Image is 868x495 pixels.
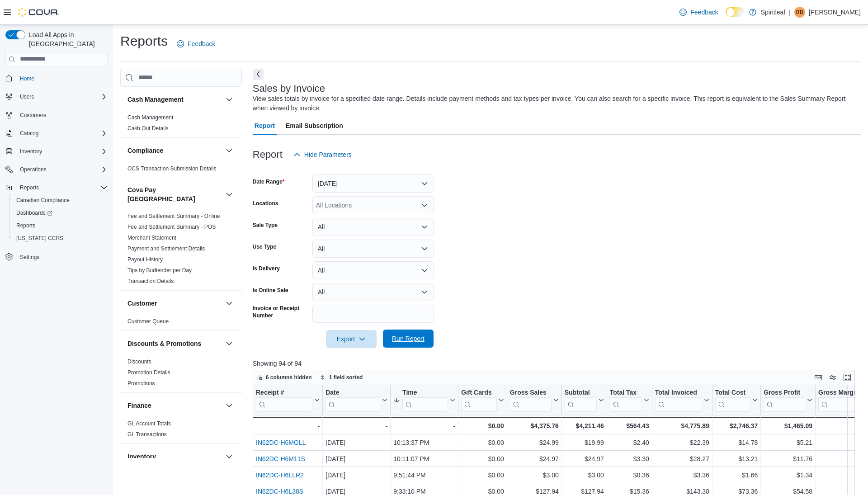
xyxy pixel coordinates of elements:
[224,451,235,462] button: Inventory
[715,453,758,464] div: $13.21
[2,90,111,103] button: Users
[325,420,387,431] div: -
[510,388,559,411] button: Gross Sales
[461,453,504,464] div: $0.00
[224,189,235,200] button: Cova Pay [GEOGRAPHIC_DATA]
[127,339,222,348] button: Discounts & Promotions
[253,305,309,319] label: Invoice or Receipt Number
[312,283,434,301] button: All
[286,117,343,135] span: Email Subscription
[655,388,702,411] div: Total Invoiced
[16,235,63,242] span: [US_STATE] CCRS
[127,299,157,308] h3: Customer
[120,356,242,392] div: Discounts & Promotions
[253,287,288,294] label: Is Online Sale
[9,219,111,232] button: Reports
[16,146,46,157] button: Inventory
[764,388,812,411] button: Gross Profit
[127,452,222,461] button: Inventory
[127,235,176,241] a: Merchant Statement
[655,388,709,411] button: Total Invoiced
[16,128,108,139] span: Catalog
[813,372,824,383] button: Keyboard shortcuts
[304,150,352,159] span: Hide Parameters
[393,437,455,448] div: 10:13:37 PM
[326,330,377,348] button: Export
[2,72,111,85] button: Home
[610,437,649,448] div: $2.40
[16,91,108,102] span: Users
[127,267,192,274] span: Tips by Budtender per Day
[325,470,387,481] div: [DATE]
[127,213,220,219] a: Fee and Settlement Summary - Online
[565,388,597,411] div: Subtotal
[127,401,222,410] button: Finance
[127,452,156,461] h3: Inventory
[16,146,108,157] span: Inventory
[393,470,455,481] div: 9:51:44 PM
[127,125,169,132] span: Cash Out Details
[393,388,455,411] button: Time
[715,388,758,411] button: Total Cost
[253,359,861,368] p: Showing 94 of 94
[13,195,73,206] a: Canadian Compliance
[13,207,56,218] a: Dashboards
[253,69,264,80] button: Next
[253,200,278,207] label: Locations
[127,223,216,231] span: Fee and Settlement Summary - POS
[690,8,718,17] span: Feedback
[256,471,304,479] a: IN62DC-H6LLR2
[127,95,222,104] button: Cash Management
[842,372,853,383] button: Enter fullscreen
[256,388,312,411] div: Receipt # URL
[127,114,173,121] a: Cash Management
[789,7,791,18] p: |
[127,125,169,132] a: Cash Out Details
[715,470,758,481] div: $1.66
[127,95,184,104] h3: Cash Management
[764,470,812,481] div: $1.34
[421,202,428,209] button: Open list of options
[127,256,163,263] span: Payout History
[13,207,108,218] span: Dashboards
[510,470,559,481] div: $3.00
[2,181,111,194] button: Reports
[510,437,559,448] div: $24.99
[312,218,434,236] button: All
[461,388,497,397] div: Gift Cards
[655,470,709,481] div: $3.36
[256,388,320,411] button: Receipt #
[16,164,108,175] span: Operations
[20,93,34,100] span: Users
[16,251,108,262] span: Settings
[393,420,455,431] div: -
[827,372,838,383] button: Display options
[120,316,242,330] div: Customer
[312,240,434,258] button: All
[127,224,216,230] a: Fee and Settlement Summary - POS
[565,437,604,448] div: $19.99
[120,211,242,290] div: Cova Pay [GEOGRAPHIC_DATA]
[461,388,504,411] button: Gift Cards
[253,149,283,160] h3: Report
[16,182,108,193] span: Reports
[325,388,380,397] div: Date
[253,94,856,113] div: View sales totals by invoice for a specified date range. Details include payment methods and tax ...
[402,388,448,411] div: Time
[253,265,280,272] label: Is Delivery
[2,108,111,122] button: Customers
[461,437,504,448] div: $0.00
[764,388,805,411] div: Gross Profit
[224,400,235,411] button: Finance
[127,165,217,172] a: OCS Transaction Submission Details
[565,420,604,431] div: $4,211.46
[127,339,201,348] h3: Discounts & Promotions
[253,83,325,94] h3: Sales by Invoice
[127,185,222,203] button: Cova Pay [GEOGRAPHIC_DATA]
[13,220,108,231] span: Reports
[188,39,215,48] span: Feedback
[796,7,803,18] span: BB
[127,267,192,273] a: Tips by Budtender per Day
